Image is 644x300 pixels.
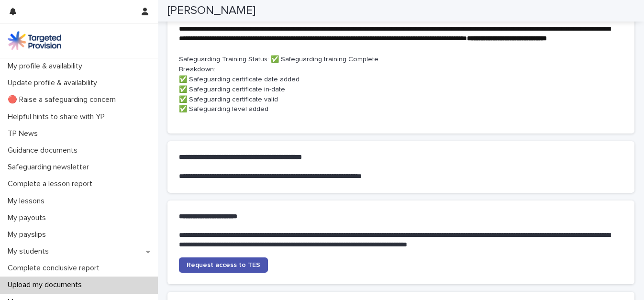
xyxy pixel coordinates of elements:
span: Request access to TES [187,262,260,268]
p: TP News [4,129,45,138]
p: Upload my documents [4,280,89,289]
p: Update profile & availability [4,78,105,88]
p: My lessons [4,197,52,206]
p: Complete a lesson report [4,179,100,189]
p: My students [4,247,56,256]
p: Safeguarding newsletter [4,163,97,172]
p: Safeguarding Training Status: ✅ Safeguarding training Complete Breakdown: ✅ Safeguarding certific... [179,55,623,114]
p: Helpful hints to share with YP [4,112,112,122]
p: Complete conclusive report [4,264,107,273]
p: My profile & availability [4,62,90,71]
h2: [PERSON_NAME] [167,4,255,18]
a: Request access to TES [179,257,268,273]
p: Guidance documents [4,146,85,155]
p: 🔴 Raise a safeguarding concern [4,95,123,104]
p: My payslips [4,230,54,239]
img: M5nRWzHhSzIhMunXDL62 [8,31,61,50]
p: My payouts [4,213,54,222]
